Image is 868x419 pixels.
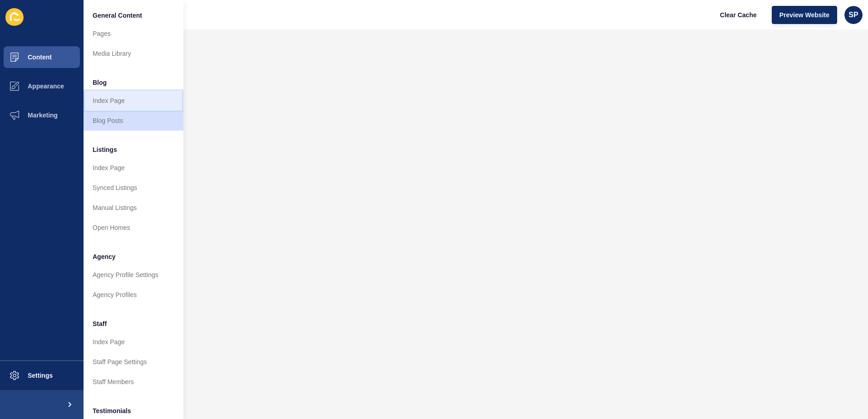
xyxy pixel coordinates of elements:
span: Staff [93,319,107,328]
a: Index Page [84,91,183,111]
a: Index Page [84,158,183,178]
a: Blog Posts [84,111,183,131]
button: Clear Cache [712,6,764,24]
span: Clear Cache [720,10,757,19]
span: Blog [93,78,107,87]
a: Index Page [84,332,183,352]
a: Agency Profile Settings [84,265,183,285]
span: SP [848,10,858,19]
span: Preview Website [779,10,829,19]
button: Preview Website [772,6,837,24]
a: Media Library [84,44,183,63]
a: Open Homes [84,218,183,238]
span: Testimonials [93,406,131,415]
a: Staff Page Settings [84,352,183,372]
a: Agency Profiles [84,285,183,305]
a: Staff Members [84,372,183,392]
a: Pages [84,24,183,44]
a: Synced Listings [84,178,183,198]
span: General Content [93,11,142,20]
span: Listings [93,145,117,154]
a: Manual Listings [84,198,183,218]
span: Agency [93,252,116,261]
